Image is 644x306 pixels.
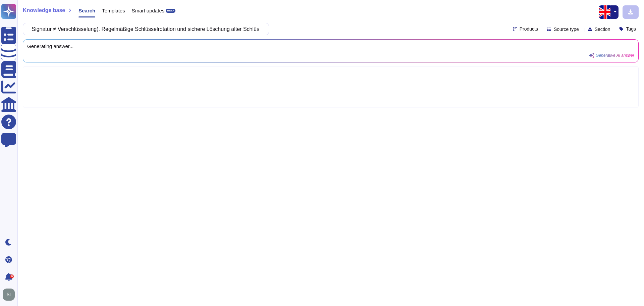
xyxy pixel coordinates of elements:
span: Section [595,27,610,32]
span: Search [78,8,95,13]
span: Smart updates [132,8,165,13]
span: Generating answer... [27,44,634,49]
input: Search a question or template... [26,23,262,35]
span: Generative AI answer [596,53,634,57]
span: Source type [554,27,579,32]
button: user [1,287,19,302]
img: user [3,289,15,301]
span: Products [520,27,538,31]
span: Knowledge base [23,8,65,13]
div: 9+ [10,274,14,278]
img: en [599,5,612,19]
div: BETA [166,9,175,13]
span: Tags [626,27,636,31]
span: Templates [102,8,125,13]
